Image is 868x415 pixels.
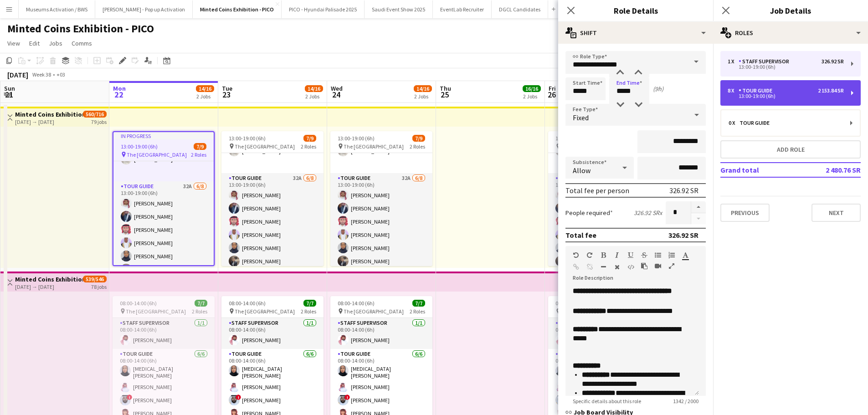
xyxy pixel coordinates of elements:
[193,0,282,18] button: Minted Coins Exhibition - PICO
[666,398,706,405] span: 1342 / 2000
[194,143,206,150] span: 7/9
[344,308,404,315] span: The [GEOGRAPHIC_DATA]
[221,131,324,266] app-job-card: 13:00-19:00 (6h)7/9 The [GEOGRAPHIC_DATA]2 RolesStaff Supervisor1/113:00-19:00 (6h)[PERSON_NAME]T...
[29,39,40,47] span: Edit
[95,0,193,18] button: [PERSON_NAME] - Pop up Activation
[330,318,432,349] app-card-role: Staff Supervisor1/108:00-14:00 (6h)[PERSON_NAME]
[728,65,844,69] div: 13:00-19:00 (6h)
[344,143,404,150] span: The [GEOGRAPHIC_DATA]
[438,89,451,100] span: 25
[45,37,66,49] a: Jobs
[729,120,740,126] div: 0 x
[713,5,868,16] h3: Job Details
[728,58,739,65] div: 1 x
[655,251,661,259] button: Unordered List
[728,87,739,94] div: 8 x
[555,135,592,142] span: 13:00-19:00 (6h)
[558,22,713,44] div: Shift
[668,251,675,259] button: Ordered List
[492,0,548,18] button: DGCL Candidates
[305,85,323,92] span: 14/16
[641,262,647,270] button: Paste as plain text
[191,151,206,158] span: 2 Roles
[565,398,648,405] span: Specific details about this role
[627,251,634,259] button: Underline
[720,204,770,222] button: Previous
[120,300,157,307] span: 08:00-14:00 (6h)
[614,263,620,271] button: Clear Formatting
[565,186,629,195] div: Total fee per person
[329,89,343,100] span: 24
[523,85,541,92] span: 16/16
[68,37,96,49] a: Comms
[338,135,375,142] span: 13:00-19:00 (6h)
[414,85,432,92] span: 14/16
[338,300,375,307] span: 08:00-14:00 (6h)
[669,186,699,195] div: 326.92 SR
[113,181,214,331] app-card-role: Tour Guide32A6/813:00-19:00 (6h)[PERSON_NAME][PERSON_NAME][PERSON_NAME][PERSON_NAME][PERSON_NAME]...
[548,318,650,349] app-card-role: Staff Supervisor1/108:00-14:00 (6h)[PERSON_NAME]
[221,89,232,100] span: 23
[121,143,158,150] span: 13:00-19:00 (6h)
[691,201,706,213] button: Increase
[586,251,593,259] button: Redo
[331,84,343,92] span: Wed
[112,89,126,100] span: 22
[49,39,62,47] span: Jobs
[127,151,187,158] span: The [GEOGRAPHIC_DATA]
[229,300,266,307] span: 08:00-14:00 (6h)
[739,87,776,94] div: Tour Guide
[573,251,579,259] button: Undo
[523,93,540,100] div: 2 Jobs
[330,131,432,266] div: 13:00-19:00 (6h)7/9 The [GEOGRAPHIC_DATA]2 RolesStaff Supervisor1/113:00-19:00 (6h)[PERSON_NAME]T...
[4,84,15,92] span: Sun
[196,93,214,100] div: 2 Jobs
[126,308,186,315] span: The [GEOGRAPHIC_DATA]
[720,140,861,159] button: Add role
[301,143,316,150] span: 2 Roles
[330,173,432,323] app-card-role: Tour Guide32A6/813:00-19:00 (6h)[PERSON_NAME][PERSON_NAME][PERSON_NAME][PERSON_NAME][PERSON_NAME]...
[7,39,20,47] span: View
[803,163,861,177] td: 2 480.76 SR
[113,84,126,92] span: Mon
[614,251,620,259] button: Italic
[440,84,451,92] span: Thu
[113,318,215,349] app-card-role: Staff Supervisor1/108:00-14:00 (6h)[PERSON_NAME]
[83,111,107,118] span: 560/716
[83,276,107,282] span: 539/546
[412,135,425,142] span: 7/9
[740,120,773,126] div: Tour Guide
[7,70,28,79] div: [DATE]
[235,143,295,150] span: The [GEOGRAPHIC_DATA]
[91,282,107,290] div: 78 jobs
[15,110,83,118] h3: Minted Coins Exhibition - Night Shift
[713,22,868,44] div: Roles
[818,87,844,94] div: 2 153.84 SR
[113,132,214,139] div: In progress
[812,204,861,222] button: Next
[548,173,650,323] app-card-role: Tour Guide32A6/813:00-19:00 (6h)[PERSON_NAME][PERSON_NAME][PERSON_NAME][PERSON_NAME][PERSON_NAME]...
[30,71,53,78] span: Week 38
[548,131,650,266] app-job-card: 13:00-19:00 (6h)7/9 The [GEOGRAPHIC_DATA]2 RolesStaff Supervisor1/113:00-19:00 (6h)[PERSON_NAME]T...
[573,113,589,122] span: Fixed
[433,0,492,18] button: EventLab Recruiter
[15,118,83,125] div: [DATE] → [DATE]
[221,318,324,349] app-card-role: Staff Supervisor1/108:00-14:00 (6h)[PERSON_NAME]
[668,231,699,240] div: 326.92 SR
[195,300,207,307] span: 7/7
[634,209,662,217] div: 326.92 SR x
[72,39,92,47] span: Comms
[573,166,591,175] span: Allow
[113,131,215,266] div: In progress13:00-19:00 (6h)7/9 The [GEOGRAPHIC_DATA]2 RolesStaff Supervisor1/113:00-19:00 (6h)[PE...
[653,85,663,93] div: (9h)
[555,300,592,307] span: 08:00-14:00 (6h)
[565,231,596,240] div: Total fee
[739,58,793,65] div: Staff Supervisor
[15,275,83,283] h3: Minted Coins Exhibition - Day Shift
[414,93,431,100] div: 2 Jobs
[4,37,24,49] a: View
[3,89,15,100] span: 21
[549,84,556,92] span: Fri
